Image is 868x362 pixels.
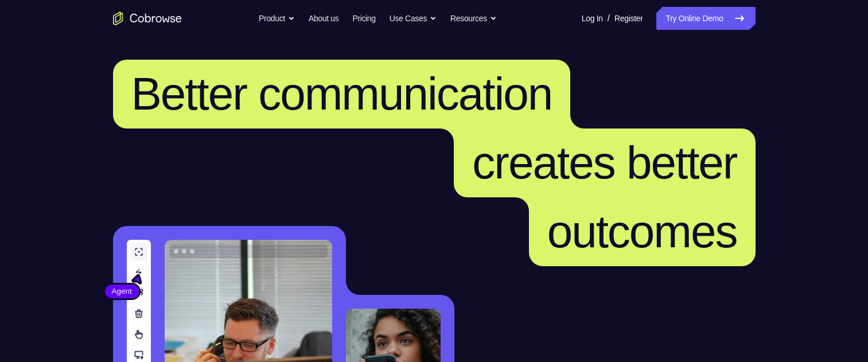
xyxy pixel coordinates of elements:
a: Go to the home page [113,11,182,25]
a: Log In [582,7,603,30]
a: Try Online Demo [656,7,755,30]
span: creates better [472,137,737,188]
span: outcomes [547,206,737,257]
a: Register [614,7,643,30]
span: Better communication [131,68,552,119]
a: Pricing [352,7,375,30]
button: Resources [450,7,497,30]
span: Agent [105,286,139,297]
button: Use Cases [390,7,437,30]
a: About us [309,7,338,30]
button: Product [259,7,295,30]
span: / [608,11,610,25]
